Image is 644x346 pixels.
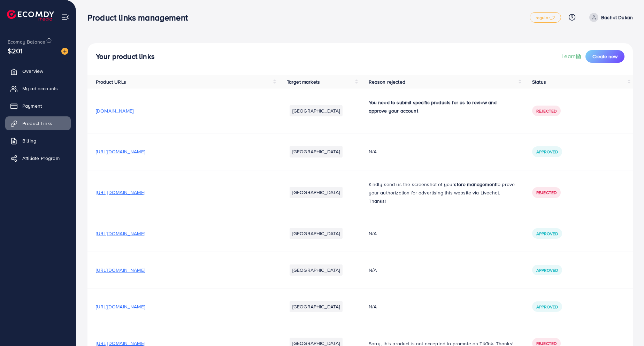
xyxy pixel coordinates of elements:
[22,102,42,109] span: Payment
[290,301,343,312] li: [GEOGRAPHIC_DATA]
[22,120,52,127] span: Product Links
[585,50,624,63] button: Create new
[601,13,633,22] p: Bachat Dukan
[5,99,71,113] a: Payment
[561,52,583,60] a: Learn
[87,13,193,23] h3: Product links management
[536,15,555,20] span: regular_2
[96,107,133,114] span: [DOMAIN_NAME]
[369,230,377,237] span: N/A
[61,13,69,21] img: menu
[536,231,558,237] span: Approved
[22,155,60,162] span: Affiliate Program
[592,53,618,60] span: Create new
[369,180,516,205] p: Kindly send us the screenshot of your to prove your authorization for advertising this website vi...
[5,151,71,165] a: Affiliate Program
[96,189,145,196] span: [URL][DOMAIN_NAME]
[96,230,145,237] span: [URL][DOMAIN_NAME]
[22,68,43,75] span: Overview
[22,85,58,92] span: My ad accounts
[290,146,343,157] li: [GEOGRAPHIC_DATA]
[96,148,145,155] span: [URL][DOMAIN_NAME]
[536,190,557,195] span: Rejected
[454,181,496,188] strong: store management
[536,267,558,273] span: Approved
[8,38,45,45] span: Ecomdy Balance
[536,149,558,155] span: Approved
[287,78,320,85] span: Target markets
[369,148,377,155] span: N/A
[290,105,343,116] li: [GEOGRAPHIC_DATA]
[530,12,561,23] a: regular_2
[61,48,68,55] img: image
[7,10,54,21] img: logo
[369,267,377,274] span: N/A
[22,137,36,144] span: Billing
[536,108,557,114] span: Rejected
[536,304,558,310] span: Approved
[96,78,126,85] span: Product URLs
[290,187,343,198] li: [GEOGRAPHIC_DATA]
[96,303,145,310] span: [URL][DOMAIN_NAME]
[8,46,23,56] span: $201
[369,99,497,114] strong: You need to submit specific products for us to review and approve your account
[290,264,343,276] li: [GEOGRAPHIC_DATA]
[5,134,71,148] a: Billing
[532,78,546,85] span: Status
[586,13,633,22] a: Bachat Dukan
[369,303,377,310] span: N/A
[96,52,155,61] h4: Your product links
[614,315,639,341] iframe: Chat
[369,78,405,85] span: Reason rejected
[5,116,71,130] a: Product Links
[290,228,343,239] li: [GEOGRAPHIC_DATA]
[96,267,145,274] span: [URL][DOMAIN_NAME]
[5,64,71,78] a: Overview
[5,82,71,95] a: My ad accounts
